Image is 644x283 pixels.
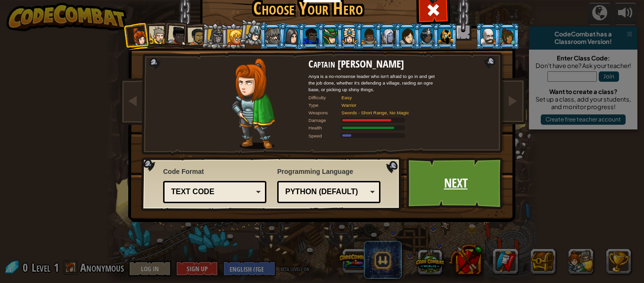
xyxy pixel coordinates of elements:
[171,187,253,197] div: Text code
[432,23,458,49] li: Ritic the Cold
[278,22,305,50] li: Omarn Brewstone
[341,94,434,101] div: Easy
[163,167,266,176] span: Code Format
[277,167,380,176] span: Programming Language
[317,23,343,49] li: Naria of the Leaf
[341,102,434,108] div: Warrior
[239,18,267,46] li: Hattori Hanzō
[231,58,275,149] img: captain-pose.png
[308,58,440,69] h2: Captain [PERSON_NAME]
[285,187,367,197] div: Python (Default)
[298,23,323,49] li: Gordon the Stalwart
[336,23,362,49] li: Pender Spellbane
[201,23,228,50] li: Amara Arrowhead
[308,73,440,93] div: Anya is a no-nonsense leader who isn't afraid to go in and get the job done, whether it's defendi...
[308,94,341,101] div: Difficulty
[182,23,208,50] li: Alejandro the Duelist
[308,132,341,139] div: Speed
[308,109,341,116] div: Weapons
[475,23,501,49] li: Okar Stompfoot
[406,157,505,209] a: Next
[495,23,520,49] li: Zana Woodheart
[141,157,404,211] img: language-selector-background.png
[308,132,440,139] div: Moves at 6 meters per second.
[162,21,190,49] li: Lady Ida Justheart
[341,109,434,116] div: Swords - Short Range, No Magic
[221,23,246,49] li: Miss Hushbaum
[308,117,341,124] div: Damage
[308,125,440,131] div: Gains 140% of listed Warrior armor health.
[394,23,420,49] li: Illia Shieldsmith
[308,117,440,124] div: Deals 120% of listed Warrior weapon damage.
[144,22,169,48] li: Sir Tharin Thunderfist
[308,125,341,131] div: Health
[124,22,151,50] li: Captain Anya Weston
[355,23,381,49] li: Arryn Stonewall
[375,23,400,49] li: Nalfar Cryptor
[308,102,341,108] div: Type
[259,23,285,49] li: Senick Steelclaw
[413,23,439,49] li: Usara Master Wizard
